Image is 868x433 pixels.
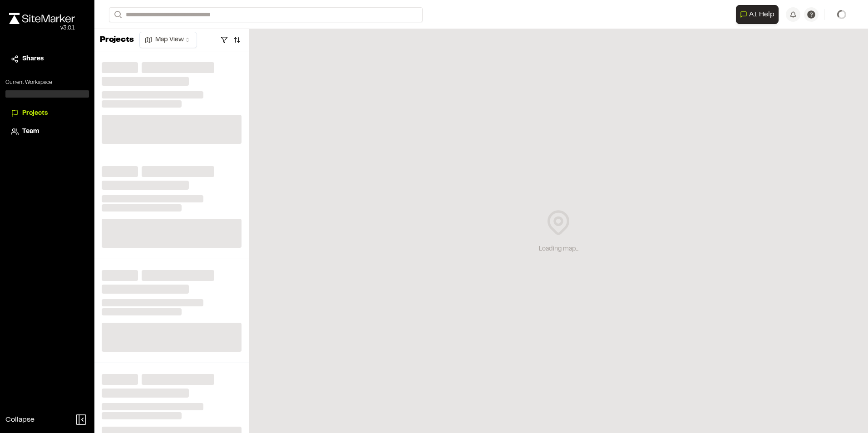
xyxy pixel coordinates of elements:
[736,5,782,24] div: Open AI Assistant
[22,54,44,64] span: Shares
[22,127,39,137] span: Team
[22,108,48,118] span: Projects
[100,34,134,46] p: Projects
[9,13,75,24] img: rebrand.png
[5,79,89,87] p: Current Workspace
[749,9,774,20] span: AI Help
[5,414,35,425] span: Collapse
[11,127,84,137] a: Team
[109,7,125,22] button: Search
[11,54,84,64] a: Shares
[539,244,578,254] div: Loading map...
[9,24,75,32] div: Oh geez...please don't...
[11,108,84,118] a: Projects
[736,5,779,24] button: Open AI Assistant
